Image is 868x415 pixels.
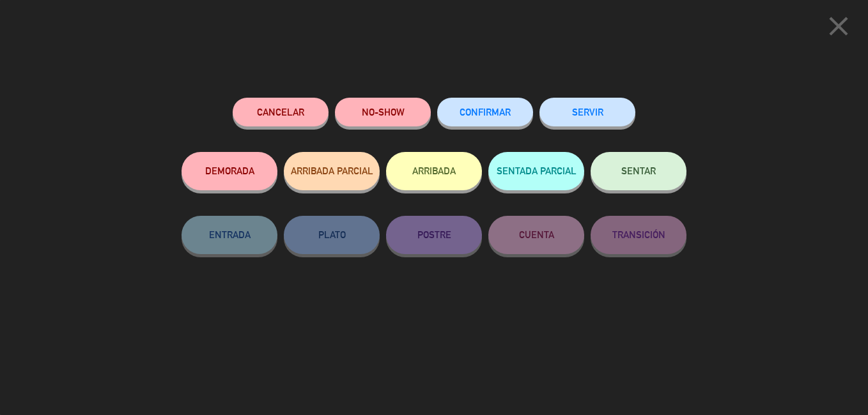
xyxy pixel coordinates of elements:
button: ARRIBADA [386,152,482,190]
button: CONFIRMAR [437,98,533,126]
button: SERVIR [539,98,635,126]
button: ENTRADA [182,216,277,254]
button: close [819,10,858,47]
button: NO-SHOW [335,98,431,126]
span: SENTAR [621,165,656,176]
button: ARRIBADA PARCIAL [284,152,380,190]
button: TRANSICIÓN [591,216,686,254]
button: DEMORADA [182,152,277,190]
button: Cancelar [233,98,329,126]
button: SENTADA PARCIAL [488,152,584,190]
button: CUENTA [488,216,584,254]
span: ARRIBADA PARCIAL [291,165,373,176]
button: PLATO [284,216,380,254]
button: SENTAR [591,152,686,190]
button: POSTRE [386,216,482,254]
i: close [823,10,855,42]
span: CONFIRMAR [460,107,511,117]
